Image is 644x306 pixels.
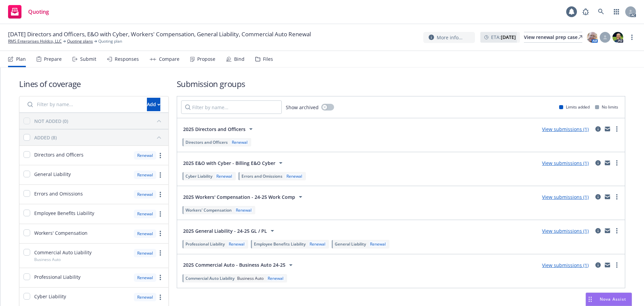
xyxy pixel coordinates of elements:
[542,228,589,234] a: View submissions (1)
[134,229,156,238] div: Renewal
[19,78,169,89] h1: Lines of coverage
[34,249,92,256] span: Commercial Auto Liability
[177,78,625,89] h1: Submission groups
[115,56,139,62] div: Responses
[34,132,164,143] button: ADDED (8)
[613,193,621,201] a: more
[28,9,49,14] span: Quoting
[185,275,234,281] span: Commercial Auto Liability
[185,139,228,145] span: Directors and Officers
[134,151,156,160] div: Renewal
[594,125,602,133] a: circleInformation
[34,118,68,125] div: NOT ADDED (0)
[234,207,253,213] div: Renewal
[587,32,598,43] img: photo
[612,32,623,43] img: photo
[181,190,307,204] button: 2025 Workers' Compensation - 24-25 Work Comp
[8,38,62,44] a: RMS Enterprises Holdco, LLC
[185,207,232,213] span: Workers' Compensation
[156,151,164,160] a: more
[542,160,589,166] a: View submissions (1)
[156,190,164,199] a: more
[23,98,143,111] input: Filter by name...
[603,159,611,167] a: mail
[156,249,164,257] a: more
[181,258,297,272] button: 2025 Commercial Auto - Business Auto 24-25
[423,32,475,43] button: More info...
[594,5,608,18] a: Search
[67,38,93,44] a: Quoting plans
[156,229,164,237] a: more
[34,151,84,158] span: Directors and Officers
[34,190,83,197] span: Errors and Omissions
[542,194,589,200] a: View submissions (1)
[491,34,516,41] span: ETA :
[524,32,582,43] a: View renewal prep case
[230,139,249,145] div: Renewal
[134,190,156,199] div: Renewal
[559,104,590,110] div: Limits added
[181,224,278,237] button: 2025 General Liability - 24-25 GL / PL
[286,104,319,111] span: Show archived
[134,210,156,218] div: Renewal
[285,173,304,179] div: Renewal
[134,293,156,301] div: Renewal
[5,2,52,21] a: Quoting
[181,122,257,136] button: 2025 Directors and Officers
[183,261,285,268] span: 2025 Commercial Auto - Business Auto 24-25
[241,173,282,179] span: Errors and Omissions
[603,261,611,269] a: mail
[603,227,611,235] a: mail
[156,293,164,301] a: more
[610,5,623,18] a: Switch app
[34,293,66,300] span: Cyber Liability
[185,241,225,247] span: Professional Liability
[183,227,267,234] span: 2025 General Liability - 24-25 GL / PL
[147,98,160,111] button: Add
[181,156,287,170] button: 2025 E&O with Cyber - Billing E&O Cyber
[16,56,26,62] div: Plan
[181,100,282,114] input: Filter by name...
[586,293,594,306] div: Drag to move
[183,126,246,133] span: 2025 Directors and Officers
[263,56,273,62] div: Files
[34,134,57,141] div: ADDED (8)
[215,173,233,179] div: Renewal
[613,261,621,269] a: more
[34,257,61,262] span: Business Auto
[579,5,592,18] a: Report a Bug
[613,159,621,167] a: more
[80,56,96,62] div: Submit
[34,171,71,178] span: General Liability
[501,34,516,40] strong: [DATE]
[156,171,164,179] a: more
[603,193,611,201] a: mail
[603,125,611,133] a: mail
[234,56,245,62] div: Bind
[183,160,275,167] span: 2025 E&O with Cyber - Billing E&O Cyber
[335,241,366,247] span: General Liability
[237,275,264,281] span: Business Auto
[34,273,80,280] span: Professional Liability
[594,159,602,167] a: circleInformation
[308,241,327,247] div: Renewal
[156,210,164,218] a: more
[628,33,636,41] a: more
[227,241,246,247] div: Renewal
[600,296,626,302] span: Nova Assist
[613,227,621,235] a: more
[254,241,306,247] span: Employee Benefits Liability
[34,210,94,217] span: Employee Benefits Liability
[613,125,621,133] a: more
[159,56,179,62] div: Compare
[197,56,215,62] div: Propose
[594,193,602,201] a: circleInformation
[34,229,88,236] span: Workers' Compensation
[542,126,589,132] a: View submissions (1)
[594,261,602,269] a: circleInformation
[134,273,156,282] div: Renewal
[369,241,387,247] div: Renewal
[34,116,164,126] button: NOT ADDED (0)
[147,98,160,111] div: Add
